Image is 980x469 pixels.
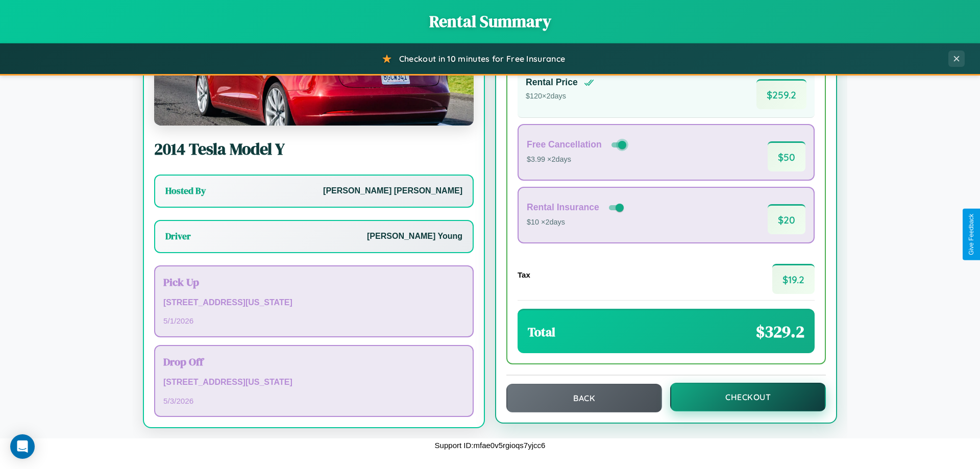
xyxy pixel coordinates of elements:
p: $10 × 2 days [527,216,626,229]
span: Checkout in 10 minutes for Free Insurance [399,54,565,64]
p: [PERSON_NAME] Young [367,229,462,244]
div: Give Feedback [968,214,975,255]
p: 5 / 1 / 2026 [163,314,464,328]
h3: Hosted By [165,185,206,197]
p: $ 120 × 2 days [526,90,594,103]
p: [STREET_ADDRESS][US_STATE] [163,295,464,310]
button: Back [506,384,662,412]
button: Checkout [670,383,826,411]
span: $ 329.2 [756,320,804,343]
div: Open Intercom Messenger [10,434,35,459]
h3: Pick Up [163,275,464,289]
p: [STREET_ADDRESS][US_STATE] [163,375,464,390]
h4: Rental Insurance [527,202,599,213]
p: $3.99 × 2 days [527,153,628,166]
h3: Driver [165,230,191,242]
h4: Free Cancellation [527,139,602,150]
p: 5 / 3 / 2026 [163,394,464,408]
h3: Drop Off [163,354,464,369]
span: $ 259.2 [756,79,806,109]
h4: Rental Price [526,77,578,88]
span: $ 50 [768,141,805,171]
span: $ 19.2 [772,264,815,294]
p: [PERSON_NAME] [PERSON_NAME] [323,184,462,199]
h1: Rental Summary [10,10,970,33]
h4: Tax [518,270,530,279]
h3: Total [528,324,555,340]
span: $ 20 [768,204,805,234]
h2: 2014 Tesla Model Y [154,138,474,160]
p: Support ID: mfae0v5rgioqs7yjcc6 [435,438,546,452]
